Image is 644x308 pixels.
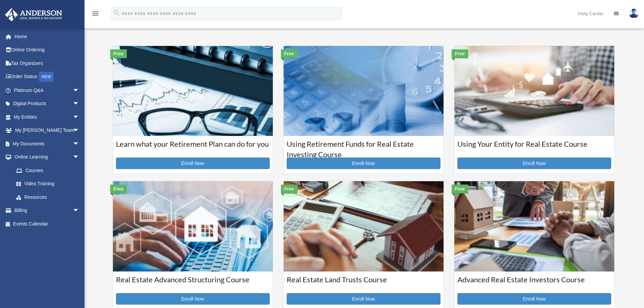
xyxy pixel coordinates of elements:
a: Order StatusNEW [5,70,90,84]
h3: Learn what your Retirement Plan can do for you [116,139,270,156]
div: NEW [39,72,54,82]
img: User Pic [629,8,639,18]
a: Online Ordering [5,43,90,57]
h3: Using Your Entity for Real Estate Course [457,139,611,156]
a: Video Training [9,177,90,191]
a: My Documentsarrow_drop_down [5,137,90,150]
span: arrow_drop_down [73,97,86,111]
a: Events Calendar [5,217,90,231]
a: My [PERSON_NAME] Teamarrow_drop_down [5,124,90,137]
span: arrow_drop_down [73,84,86,97]
a: menu [91,12,99,18]
div: Free [281,49,298,58]
a: Online Learningarrow_drop_down [5,150,90,164]
i: menu [91,9,99,18]
a: Enroll Now [116,158,270,169]
h3: Real Estate Land Trusts Course [287,275,440,291]
a: Enroll Now [287,293,440,305]
img: Anderson Advisors Platinum Portal [3,8,64,21]
a: Courses [9,164,86,177]
span: arrow_drop_down [73,137,86,151]
a: Billingarrow_drop_down [5,204,90,217]
a: Platinum Q&Aarrow_drop_down [5,84,90,97]
h3: Real Estate Advanced Structuring Course [116,275,270,291]
a: Resources [9,190,90,204]
span: arrow_drop_down [73,124,86,138]
a: Enroll Now [116,293,270,305]
div: Free [452,49,469,58]
a: Home [5,30,90,43]
i: search [113,9,120,17]
a: Tax Organizers [5,56,90,70]
div: Free [110,185,127,193]
span: arrow_drop_down [73,150,86,164]
h3: Advanced Real Estate Investors Course [457,275,611,291]
a: Enroll Now [457,293,611,305]
a: Enroll Now [457,158,611,169]
span: arrow_drop_down [73,110,86,124]
span: arrow_drop_down [73,204,86,218]
a: Enroll Now [287,158,440,169]
a: Digital Productsarrow_drop_down [5,97,90,111]
h3: Using Retirement Funds for Real Estate Investing Course [287,139,440,156]
a: My Entitiesarrow_drop_down [5,110,90,124]
div: Free [452,185,469,193]
div: Free [110,49,127,58]
div: Free [281,185,298,193]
